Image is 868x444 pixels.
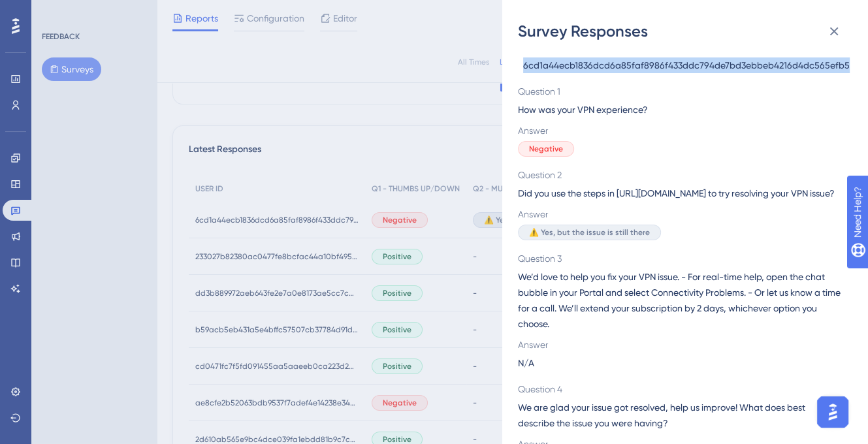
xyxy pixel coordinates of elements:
span: Question 2 [518,167,842,183]
span: Answer [518,337,842,353]
span: ⚠️ Yes, but the issue is still there [529,227,650,238]
span: Question 1 [518,84,842,99]
span: N/A [518,355,534,371]
span: Need Help? [31,3,82,19]
span: Question 3 [518,251,842,266]
span: Question 4 [518,381,842,397]
span: Negative [529,144,563,154]
span: We’d love to help you fix your VPN issue. - For real-time help, open the chat bubble in your Port... [518,269,842,332]
iframe: UserGuiding AI Assistant Launcher [813,392,852,432]
span: How was your VPN experience? [518,102,842,118]
span: Answer [518,206,842,222]
span: Answer [518,123,842,138]
span: Did you use the steps in [URL][DOMAIN_NAME] to try resolving your VPN issue? [518,185,842,201]
span: 6cd1a44ecb1836dcd6a85faf8986f433ddc794de7bd3ebbeb4216d4dc565efb5 [523,57,850,73]
div: Survey Responses [518,21,852,42]
span: We are glad your issue got resolved, help us improve! What does best describe the issue you were ... [518,400,842,431]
